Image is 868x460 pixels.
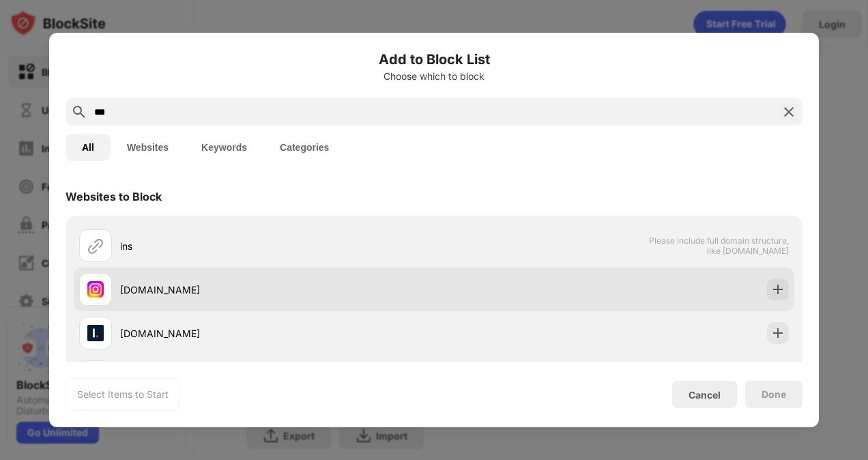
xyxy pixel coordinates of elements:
[87,238,104,254] img: url.svg
[120,283,434,297] div: [DOMAIN_NAME]
[120,326,434,341] div: [DOMAIN_NAME]
[87,281,104,298] img: favicons
[66,190,162,203] div: Websites to Block
[66,71,802,82] div: Choose which to block
[648,235,789,256] span: Please include full domain structure, like [DOMAIN_NAME]
[66,134,111,161] button: All
[87,325,104,341] img: favicons
[263,134,345,161] button: Categories
[185,134,263,161] button: Keywords
[66,49,802,70] h6: Add to Block List
[111,134,185,161] button: Websites
[71,104,87,120] img: search.svg
[77,388,169,401] div: Select Items to Start
[689,389,721,401] div: Cancel
[781,104,797,120] img: search-close
[762,389,786,400] div: Done
[120,239,434,253] div: ins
